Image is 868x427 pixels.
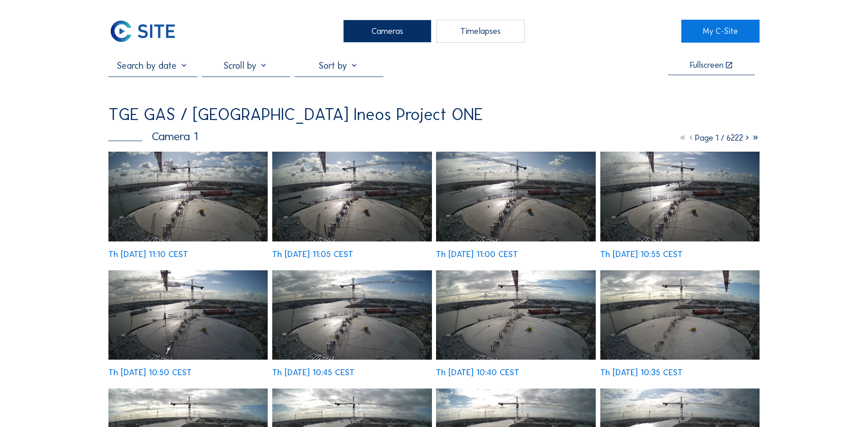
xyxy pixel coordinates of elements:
[690,61,723,70] div: Fullscreen
[695,133,743,143] span: Page 1 / 6222
[272,152,431,241] img: image_53125580
[108,20,187,43] a: C-SITE Logo
[436,270,595,360] img: image_53124874
[600,270,760,360] img: image_53124815
[600,368,683,377] div: Th [DATE] 10:35 CEST
[436,368,519,377] div: Th [DATE] 10:40 CEST
[272,368,355,377] div: Th [DATE] 10:45 CEST
[436,152,595,241] img: image_53125505
[600,250,683,258] div: Th [DATE] 10:55 CEST
[343,20,431,43] div: Cameras
[108,60,197,71] input: Search by date 󰅀
[108,368,192,377] div: Th [DATE] 10:50 CEST
[108,270,268,360] img: image_53125236
[108,131,198,142] div: Camera 1
[272,250,353,258] div: Th [DATE] 11:05 CEST
[272,270,431,360] img: image_53125057
[600,152,760,241] img: image_53125306
[108,106,483,123] div: TGE GAS / [GEOGRAPHIC_DATA] Ineos Project ONE
[108,152,268,241] img: image_53125767
[437,20,525,43] div: Timelapses
[108,20,177,43] img: C-SITE Logo
[436,250,518,258] div: Th [DATE] 11:00 CEST
[108,250,188,258] div: Th [DATE] 11:10 CEST
[681,20,760,43] a: My C-Site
